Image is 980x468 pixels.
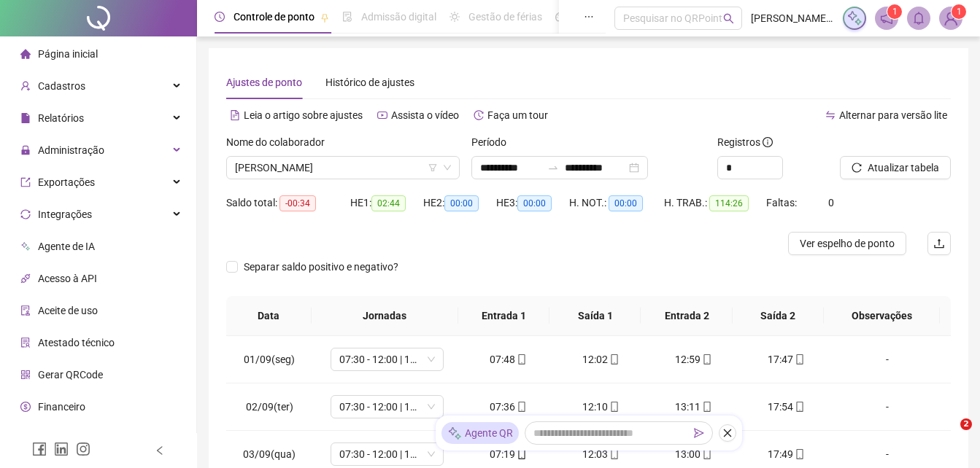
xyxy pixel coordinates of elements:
span: swap-right [547,162,559,173]
span: 07:30 - 12:00 | 13:00 - 17:30 [339,348,435,370]
span: 07:30 - 12:00 | 13:00 - 17:30 [339,396,435,418]
div: 17:49 [752,446,821,462]
span: -00:34 [279,195,316,211]
span: close [722,428,733,438]
span: Página inicial [38,48,98,60]
th: Saída 1 [549,296,641,336]
div: 12:02 [566,351,636,367]
button: Atualizar tabela [840,156,951,179]
span: 0 [828,197,834,208]
span: audit [20,305,31,316]
sup: Atualize o seu contato no menu Meus Dados [952,4,966,19]
th: Entrada 2 [641,296,732,336]
span: linkedin [54,442,69,456]
span: notification [880,12,893,25]
span: mobile [793,449,805,459]
span: 01/09(seg) [244,354,295,365]
span: file-text [230,110,240,120]
th: Saída 2 [733,296,824,336]
span: user-add [20,81,31,91]
span: left [155,445,165,456]
div: 12:59 [659,351,728,367]
div: H. NOT.: [569,195,664,211]
span: mobile [701,449,712,459]
span: file [20,113,31,123]
span: pushpin [320,13,329,22]
span: 00:00 [609,195,643,211]
span: 2 [960,418,972,430]
span: RISSA SOUZA SANTOS [235,157,451,179]
th: Data [226,296,312,336]
span: solution [20,338,31,348]
span: Ajustes de ponto [226,77,302,88]
span: reload [852,163,862,173]
span: Alternar para versão lite [839,109,947,121]
div: HE 3: [496,195,569,211]
span: 114:26 [709,195,749,211]
div: Agente QR [441,422,519,444]
div: - [844,351,930,367]
iframe: Intercom live chat [930,418,965,453]
img: sparkle-icon.fc2bf0ac1784a2077858766a79e2daf3.svg [846,10,863,26]
span: 1 [892,7,898,17]
span: Gerar QRCode [38,369,103,381]
span: 03/09(qua) [243,448,296,460]
span: Integrações [38,208,92,220]
span: mobile [701,354,712,364]
span: facebook [32,442,47,456]
span: export [20,177,31,187]
span: Atualizar tabela [868,160,939,176]
span: Financeiro [38,401,85,413]
span: Controle de ponto [234,11,315,23]
img: sparkle-icon.fc2bf0ac1784a2077858766a79e2daf3.svg [447,426,462,441]
span: Agente de IA [38,241,95,252]
span: Aceite de uso [38,305,98,316]
span: Administração [38,144,104,156]
span: mobile [608,402,620,412]
div: - [844,446,930,462]
span: sun [450,12,460,22]
span: dollar [20,402,31,412]
span: 00:00 [444,195,479,211]
sup: 1 [887,4,902,19]
div: H. TRAB.: [664,195,766,211]
span: Ver espelho de ponto [800,235,895,251]
span: sync [20,209,31,219]
span: Atestado técnico [38,337,115,348]
span: api [20,273,31,284]
span: instagram [76,442,90,456]
span: Histórico de ajustes [325,77,414,88]
span: Exportações [38,176,95,188]
span: send [694,428,704,438]
span: mobile [793,354,805,364]
label: Nome do colaborador [226,134,334,150]
span: mobile [793,402,805,412]
span: Observações [836,308,928,324]
span: qrcode [20,370,31,380]
span: file-done [342,12,352,22]
div: 07:48 [474,351,543,367]
label: Período [471,134,516,150]
span: youtube [377,110,387,120]
span: mobile [608,354,620,364]
span: Cadastros [38,80,85,92]
span: to [547,162,559,173]
th: Observações [824,296,940,336]
span: lock [20,145,31,155]
div: 12:10 [566,399,636,415]
span: Registros [717,134,773,150]
span: info-circle [763,137,773,147]
span: Gestão de férias [468,11,542,23]
span: history [474,110,484,120]
span: down [443,163,452,172]
div: HE 1: [350,195,423,211]
span: Admissão digital [361,11,436,23]
span: 07:30 - 12:00 | 13:00 - 17:30 [339,443,435,465]
span: Leia o artigo sobre ajustes [244,109,363,121]
div: 13:11 [659,399,728,415]
div: - [844,399,930,415]
div: 13:00 [659,446,728,462]
img: 31980 [940,7,962,29]
span: swap [825,110,836,120]
span: Faltas: [766,197,799,208]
